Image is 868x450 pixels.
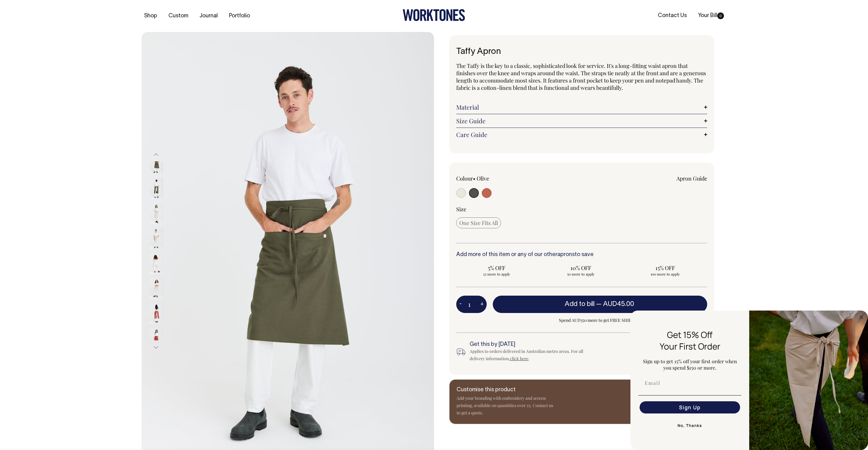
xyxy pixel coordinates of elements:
img: natural [150,278,163,299]
h1: Taffy Apron [456,47,707,57]
img: rust [150,328,163,349]
a: Portfolio [227,11,252,21]
span: 5% OFF [459,264,534,272]
input: Email [640,377,740,389]
div: Size [456,206,707,213]
a: Material [456,104,707,111]
a: aprons [557,252,575,257]
span: Add to bill [565,301,595,307]
p: Add your branding with embroidery and screen printing, available on quantities over 25. Contact u... [457,395,554,417]
input: 10% OFF 50 more to apply [541,262,621,278]
div: Applies to orders delivered in Australian metro areas. For all delivery information, . [470,348,593,362]
span: AUD45.00 [603,301,634,307]
button: No, Thanks [638,420,741,432]
a: Care Guide [456,131,707,138]
span: 25 more to apply [459,272,534,276]
img: olive [150,178,163,199]
span: 10% OFF [544,264,618,272]
img: natural [150,253,163,274]
a: Contact Us [655,11,689,21]
a: Your Bill0 [696,11,726,21]
div: Colour [456,175,557,182]
h6: Add more of this item or any of our other to save [456,252,707,258]
span: 0 [717,12,724,19]
a: click here [510,356,528,361]
a: Shop [142,11,160,21]
span: Your First Order [660,340,720,352]
button: Close dialog [858,314,865,321]
span: 15% OFF [628,264,702,272]
img: natural [150,228,163,249]
span: 50 more to apply [544,272,618,276]
span: — [596,301,636,307]
img: 5e34ad8f-4f05-4173-92a8-ea475ee49ac9.jpeg [749,311,868,450]
button: Sign Up [640,401,740,413]
div: FLYOUT Form [630,311,868,450]
a: Custom [166,11,191,21]
label: Olive [477,175,489,182]
button: Next [152,340,161,354]
input: 5% OFF 25 more to apply [456,262,537,278]
span: • [473,175,475,182]
span: Sign up to get 15% off your first order when you spend $150 or more. [643,358,737,371]
span: Get 15% Off [667,329,713,340]
button: Add to bill —AUD45.00 [493,296,707,313]
a: Journal [197,11,220,21]
a: Apron Guide [676,175,707,182]
button: - [456,298,465,311]
button: + [477,298,487,311]
span: The Taffy is the key to a classic, sophisticated look for service. It's a long-fitting waist apro... [456,62,706,91]
a: Size Guide [456,117,707,125]
h6: Get this by [DATE] [470,342,593,348]
img: olive [150,153,163,174]
span: One Size Fits All [459,219,498,227]
span: Spend AUD350 more to get FREE SHIPPING [493,317,707,324]
input: 15% OFF 100 more to apply [625,262,705,278]
input: One Size Fits All [456,217,501,228]
span: 100 more to apply [628,272,702,276]
button: Previous [152,148,161,162]
img: rust [150,303,163,324]
h6: Customise this product [457,387,554,393]
img: natural [150,203,163,224]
